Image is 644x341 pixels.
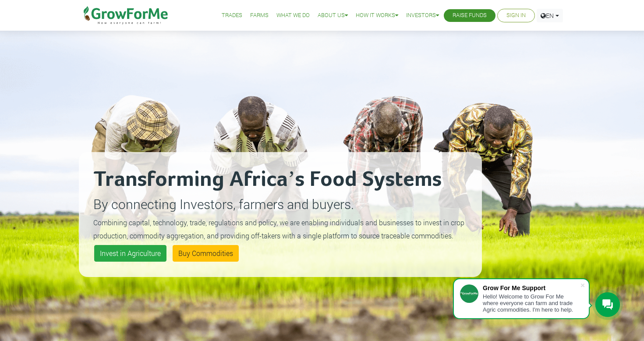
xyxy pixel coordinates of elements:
[222,11,242,20] a: Trades
[356,11,398,20] a: How it Works
[318,11,348,20] a: About Us
[406,11,439,20] a: Investors
[250,11,269,20] a: Farms
[483,293,580,313] div: Hello! Welcome to Grow For Me where everyone can farm and trade Agric commodities. I'm here to help.
[173,245,239,262] a: Buy Commodities
[93,167,467,193] h2: Transforming Africa’s Food Systems
[276,11,310,20] a: What We Do
[483,284,580,291] div: Grow For Me Support
[506,11,526,20] a: Sign In
[453,11,487,20] a: Raise Funds
[537,9,563,22] a: EN
[93,218,464,240] small: Combining capital, technology, trade, regulations and policy, we are enabling individuals and bus...
[94,245,166,262] a: Invest in Agriculture
[93,194,467,214] p: By connecting Investors, farmers and buyers.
